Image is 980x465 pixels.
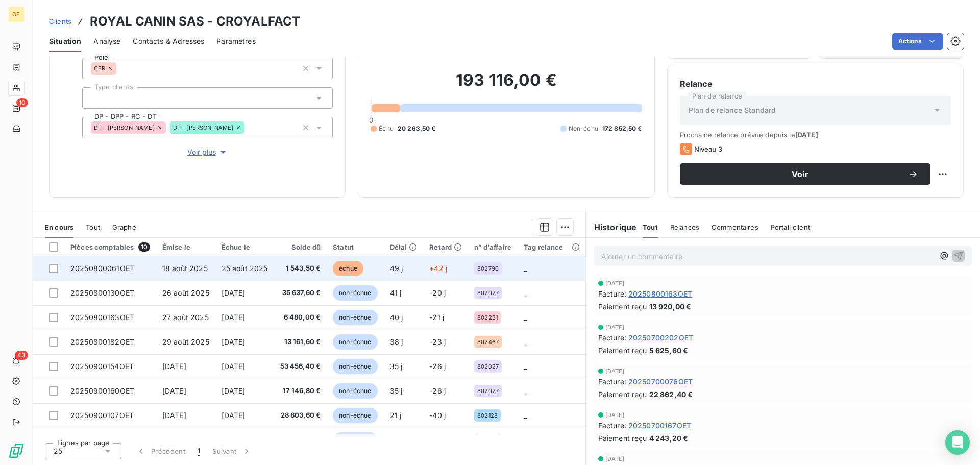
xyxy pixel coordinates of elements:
[280,386,321,396] span: 17 146,80 €
[15,351,28,360] span: 43
[670,223,699,231] span: Relances
[649,301,692,312] span: 13 920,00 €
[602,124,642,133] span: 172 852,50 €
[333,408,377,423] span: non-échue
[605,368,625,374] span: [DATE]
[892,33,943,50] button: Actions
[605,324,625,330] span: [DATE]
[280,410,321,421] span: 28 803,60 €
[162,243,209,251] div: Émise le
[187,147,228,157] span: Voir plus
[86,223,100,231] span: Tout
[191,440,206,462] button: 1
[333,359,377,374] span: non-échue
[94,125,155,131] span: DT - [PERSON_NAME]
[70,288,134,297] span: 20250800130OET
[524,411,527,420] span: _
[49,17,71,26] span: Clients
[70,386,134,395] span: 20250900160OET
[222,313,246,322] span: [DATE]
[138,242,150,252] span: 10
[244,123,253,132] input: Ajouter une valeur
[524,337,527,346] span: _
[93,36,120,46] span: Analyse
[133,36,204,46] span: Contacts & Adresses
[222,337,246,346] span: [DATE]
[116,64,125,73] input: Ajouter une valeur
[222,288,246,297] span: [DATE]
[112,223,136,231] span: Graphe
[8,6,24,22] div: OE
[390,288,402,297] span: 41 j
[524,313,527,322] span: _
[70,411,134,420] span: 20250900107OET
[162,264,208,273] span: 18 août 2025
[333,432,377,448] span: non-échue
[680,78,951,90] h6: Relance
[390,313,403,322] span: 40 j
[680,163,930,185] button: Voir
[771,223,810,231] span: Portail client
[280,312,321,323] span: 6 480,00 €
[649,433,689,444] span: 4 243,20 €
[649,389,693,400] span: 22 862,40 €
[429,313,444,322] span: -21 j
[692,170,908,178] span: Voir
[90,12,300,31] h3: ROYAL CANIN SAS - CROYALFACT
[70,242,150,252] div: Pièces comptables
[598,389,647,400] span: Paiement reçu
[945,430,970,455] div: Open Intercom Messenger
[216,36,256,46] span: Paramètres
[429,337,446,346] span: -23 j
[70,264,134,273] span: 20250800061OET
[429,243,462,251] div: Retard
[477,314,498,321] span: 802231
[477,388,499,394] span: 802027
[333,285,377,301] span: non-échue
[605,280,625,286] span: [DATE]
[643,223,658,231] span: Tout
[390,264,403,273] span: 49 j
[70,313,134,322] span: 20250800163OET
[598,345,647,356] span: Paiement reçu
[49,36,81,46] span: Situation
[398,124,436,133] span: 20 263,50 €
[524,288,527,297] span: _
[94,65,105,71] span: CER
[524,243,576,251] div: Tag relance
[598,301,647,312] span: Paiement reçu
[222,386,246,395] span: [DATE]
[162,386,186,395] span: [DATE]
[333,310,377,325] span: non-échue
[222,362,246,371] span: [DATE]
[45,223,73,231] span: En cours
[162,362,186,371] span: [DATE]
[333,243,377,251] div: Statut
[222,264,268,273] span: 25 août 2025
[477,290,499,296] span: 802027
[16,98,28,107] span: 10
[162,411,186,420] span: [DATE]
[628,376,693,387] span: 20250700076OET
[280,288,321,298] span: 35 637,60 €
[477,339,499,345] span: 802467
[628,332,693,343] span: 20250700202OET
[371,70,642,101] h2: 193 116,00 €
[70,337,134,346] span: 20250800182OET
[369,116,373,124] span: 0
[474,243,511,251] div: n° d'affaire
[524,362,527,371] span: _
[598,433,647,444] span: Paiement reçu
[524,386,527,395] span: _
[280,337,321,347] span: 13 161,60 €
[477,265,499,272] span: 802796
[477,363,499,370] span: 802027
[390,386,403,395] span: 35 j
[628,420,691,431] span: 20250700167OET
[586,221,637,233] h6: Historique
[598,288,626,299] span: Facture :
[280,361,321,372] span: 53 456,40 €
[680,131,951,139] span: Prochaine relance prévue depuis le
[198,446,200,456] span: 1
[206,440,258,462] button: Suivant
